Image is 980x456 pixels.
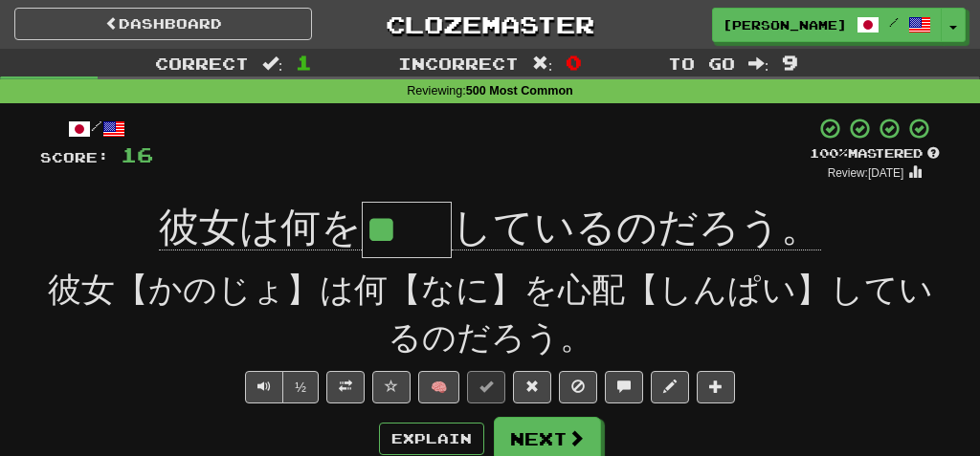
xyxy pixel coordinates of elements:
span: 彼女は何を [159,205,362,250]
button: Explain [379,423,484,455]
span: Incorrect [398,54,519,73]
a: [PERSON_NAME] / [712,8,942,42]
strong: 500 Most Common [466,84,573,98]
span: : [748,55,769,72]
button: Ignore sentence (alt+i) [559,371,597,403]
span: [PERSON_NAME] [723,16,847,33]
button: Set this sentence to 100% Mastered (alt+m) [467,371,505,403]
span: しているのだろう。 [452,205,821,250]
div: / [40,117,153,141]
button: Reset to 0% Mastered (alt+r) [513,371,551,403]
span: / [889,15,899,29]
a: Dashboard [14,8,312,40]
button: Edit sentence (alt+d) [651,371,689,403]
span: To go [668,54,735,73]
a: Clozemaster [341,8,638,41]
button: Add to collection (alt+a) [697,371,735,403]
button: Favorite sentence (alt+f) [372,371,411,403]
small: Review: [DATE] [828,166,904,180]
span: 0 [566,51,582,74]
span: Score: [40,149,109,165]
span: Correct [155,54,249,73]
span: : [532,55,553,72]
div: 彼女【かのじょ】は何【なに】を心配【しんぱい】しているのだろう。 [40,266,940,361]
span: 1 [296,51,312,74]
button: ½ [282,371,319,403]
span: 100 % [810,145,848,161]
button: Toggle translation (alt+t) [326,371,365,403]
span: : [262,55,283,72]
span: 9 [782,51,798,74]
button: Play sentence audio (ctl+space) [245,371,283,403]
div: Text-to-speech controls [241,371,319,403]
button: 🧠 [418,371,459,403]
div: Mastered [810,145,940,163]
button: Discuss sentence (alt+u) [605,371,643,403]
span: 16 [121,142,153,166]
